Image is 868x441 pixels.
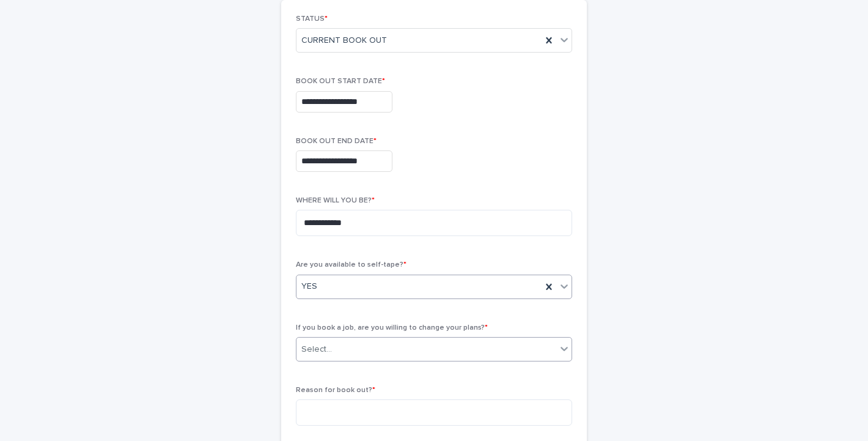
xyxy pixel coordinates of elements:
span: WHERE WILL YOU BE? [296,197,375,204]
span: Are you available to self-tape? [296,261,406,269]
div: Select... [301,343,332,356]
span: STATUS [296,15,328,23]
span: BOOK OUT END DATE [296,138,377,145]
span: If you book a job, are you willing to change your plans? [296,324,488,332]
span: Reason for book out? [296,387,375,394]
span: YES [301,280,317,293]
span: BOOK OUT START DATE [296,78,385,85]
span: CURRENT BOOK OUT [301,34,387,47]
